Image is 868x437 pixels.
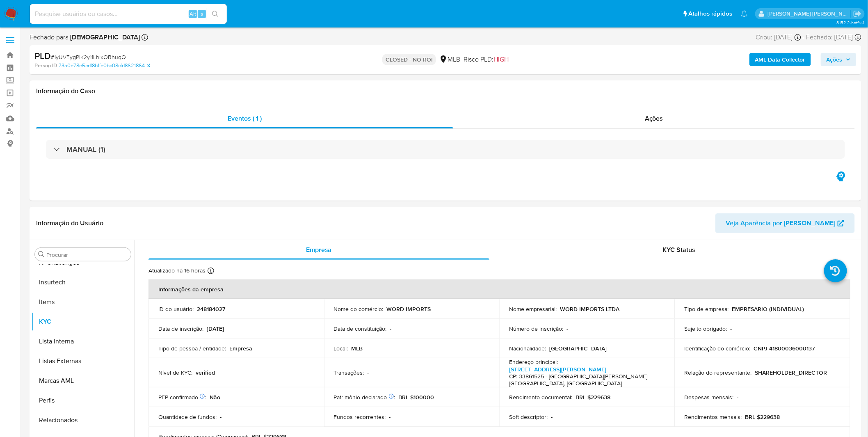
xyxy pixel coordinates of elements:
[439,55,460,64] div: MLB
[745,413,780,421] p: BRL $229638
[368,369,369,376] p: -
[32,332,134,351] button: Lista Interna
[46,251,128,259] input: Procurar
[755,369,827,376] p: SHAREHOLDER_DIRECTOR
[306,245,332,254] span: Empresa
[756,33,801,42] div: Criou: [DATE]
[509,345,546,352] p: Nacionalidade :
[352,345,363,352] p: MLB
[36,87,855,95] h1: Informação do Caso
[509,373,662,387] h4: CP: 33861525 - [GEOGRAPHIC_DATA][PERSON_NAME][GEOGRAPHIC_DATA], [GEOGRAPHIC_DATA]
[220,413,222,421] p: -
[210,394,220,401] p: Não
[821,53,857,66] button: Ações
[803,33,805,42] span: -
[749,53,811,66] button: AML Data Collector
[334,325,387,332] p: Data de constituição :
[806,33,861,42] div: Fechado: [DATE]
[207,8,224,20] button: search-icon
[382,54,436,65] p: CLOSED - NO ROI
[158,394,206,401] p: PEP confirmado :
[741,10,748,17] a: Notificações
[38,251,45,258] button: Procurar
[207,325,224,332] p: [DATE]
[334,394,395,401] p: Patrimônio declarado :
[551,413,553,421] p: -
[148,279,850,299] th: Informações da empresa
[685,394,734,401] p: Despesas mensais :
[387,305,431,313] p: WORD IMPORTS
[737,394,739,401] p: -
[158,413,217,421] p: Quantidade de fundos :
[390,325,392,332] p: -
[715,213,855,233] button: Veja Aparência por [PERSON_NAME]
[509,358,558,366] p: Endereço principal :
[190,10,196,18] span: Alt
[32,312,134,332] button: KYC
[509,394,572,401] p: Rendimento documental :
[197,305,225,313] p: 248184027
[576,394,610,401] p: BRL $229638
[685,413,742,421] p: Rendimentos mensais :
[685,369,752,376] p: Relação do representante :
[158,345,226,352] p: Tipo de pessoa / entidade :
[158,369,192,376] p: Nível de KYC :
[399,394,434,401] p: BRL $100000
[30,33,140,42] span: Fechado para
[827,53,843,66] span: Ações
[509,305,557,313] p: Nome empresarial :
[158,305,194,313] p: ID do usuário :
[566,325,568,332] p: -
[32,292,134,312] button: Items
[685,325,727,332] p: Sujeito obrigado :
[32,272,134,292] button: Insurtech
[148,267,206,275] p: Atualizado há 16 horas
[32,391,134,410] button: Perfis
[549,345,607,352] p: [GEOGRAPHIC_DATA]
[509,413,548,421] p: Soft descriptor :
[158,325,203,332] p: Data de inscrição :
[853,9,862,18] a: Sair
[66,145,105,154] h3: MANUAL (1)
[464,55,509,64] span: Risco PLD:
[768,10,851,18] p: igor.silva@mercadolivre.com
[32,410,134,430] button: Relacionados
[689,9,733,18] span: Atalhos rápidos
[493,55,509,64] span: HIGH
[46,140,845,159] div: MANUAL (1)
[509,365,606,373] a: [STREET_ADDRESS][PERSON_NAME]
[754,345,815,352] p: CNPJ 41800036000137
[334,413,386,421] p: Fundos recorrentes :
[36,219,103,227] h1: Informação do Usuário
[34,62,57,69] b: Person ID
[726,213,836,233] span: Veja Aparência por [PERSON_NAME]
[389,413,391,421] p: -
[755,53,805,66] b: AML Data Collector
[334,369,364,376] p: Transações :
[32,371,134,391] button: Marcas AML
[663,245,696,254] span: KYC Status
[34,49,51,62] b: PLD
[59,62,150,69] a: 73a0e78e5cdf8b1fe0bc08cfd8621864
[560,305,619,313] p: WORD IMPORTS LTDA
[731,325,732,332] p: -
[69,32,140,42] b: [DEMOGRAPHIC_DATA]
[201,10,203,18] span: s
[685,305,729,313] p: Tipo de empresa :
[196,369,215,376] p: verified
[228,114,262,123] span: Eventos ( 1 )
[509,325,563,332] p: Número de inscrição :
[334,305,384,313] p: Nome do comércio :
[685,345,751,352] p: Identificação do comércio :
[51,53,126,61] span: # 1yUVEygPiK2y11LhlxOBhuqQ
[32,351,134,371] button: Listas Externas
[229,345,252,352] p: Empresa
[645,114,663,123] span: Ações
[30,9,227,19] input: Pesquise usuários ou casos...
[732,305,804,313] p: EMPRESARIO (INDIVIDUAL)
[334,345,348,352] p: Local :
